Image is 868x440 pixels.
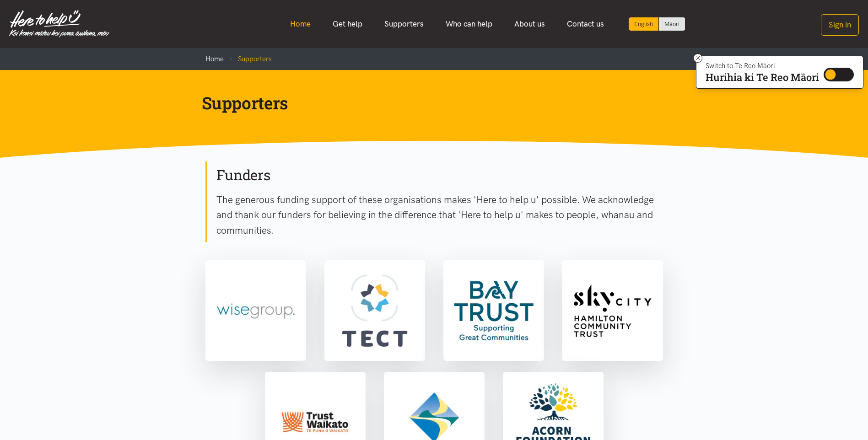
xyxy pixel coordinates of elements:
img: Home [9,10,109,38]
a: Home [205,55,224,63]
a: Wise Group [205,260,306,361]
h1: Supporters [202,92,652,114]
li: Supporters [224,54,272,64]
div: Language toggle [629,17,685,31]
img: Bay Trust [445,262,542,359]
a: Get help [322,14,373,34]
a: Who can help [435,14,503,34]
p: The generous funding support of these organisations makes 'Here to help u' possible. We acknowled... [216,192,663,238]
a: Home [279,14,322,34]
p: Switch to Te Reo Māori [706,63,819,69]
a: Switch to Te Reo Māori [659,17,685,31]
a: Contact us [556,14,615,34]
a: Supporters [373,14,435,34]
a: Sky City Community Trust [562,260,663,361]
div: Current language [629,17,659,31]
img: Sky City Community Trust [564,262,661,359]
button: Sign in [821,14,859,36]
a: TECT [324,260,425,361]
h2: Funders [216,166,663,185]
a: About us [503,14,556,34]
p: Hurihia ki Te Reo Māori [706,73,819,81]
a: Bay Trust [443,260,544,361]
img: TECT [326,262,423,359]
img: Wise Group [207,262,304,359]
